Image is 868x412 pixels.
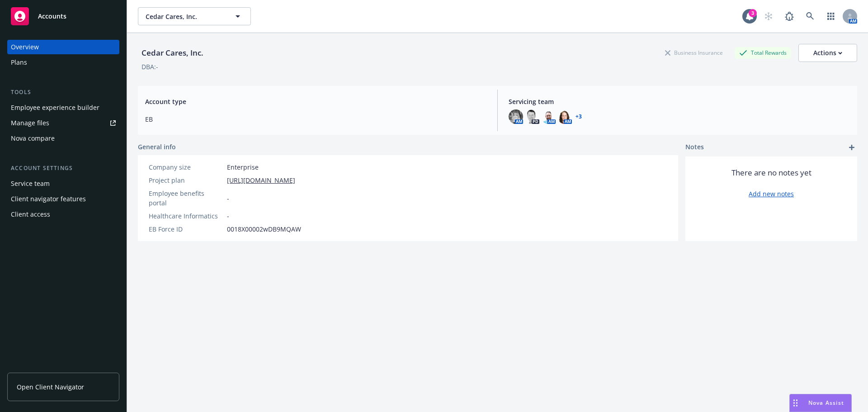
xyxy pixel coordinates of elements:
[149,211,223,221] div: Healthcare Informatics
[749,189,794,199] a: Add new notes
[509,109,523,124] img: photo
[759,7,778,25] a: Start snowing
[557,109,572,124] img: photo
[7,88,119,97] div: Tools
[7,192,119,206] a: Client navigator features
[227,194,229,203] span: -
[149,175,223,185] div: Project plan
[789,394,852,412] button: Nova Assist
[138,7,251,25] button: Cedar Cares, Inc.
[145,97,486,106] span: Account type
[227,162,259,172] span: Enterprise
[142,62,158,71] div: DBA: -
[798,44,857,62] button: Actions
[38,13,66,20] span: Accounts
[7,100,119,115] a: Employee experience builder
[7,207,119,222] a: Client access
[808,399,844,407] span: Nova Assist
[11,55,27,70] div: Plans
[227,211,229,221] span: -
[11,40,39,54] div: Overview
[145,114,486,124] span: EB
[7,164,119,173] div: Account settings
[149,162,223,172] div: Company size
[846,142,857,153] a: add
[11,131,55,146] div: Nova compare
[7,131,119,146] a: Nova compare
[11,100,99,115] div: Employee experience builder
[7,176,119,191] a: Service team
[17,382,84,392] span: Open Client Navigator
[149,224,223,234] div: EB Force ID
[525,109,539,124] img: photo
[822,7,840,25] a: Switch app
[11,207,50,222] div: Client access
[138,142,176,152] span: General info
[7,116,119,130] a: Manage files
[149,189,223,208] div: Employee benefits portal
[11,176,50,191] div: Service team
[146,12,224,21] span: Cedar Cares, Inc.
[749,9,757,17] div: 3
[138,47,207,59] div: Cedar Cares, Inc.
[780,7,798,25] a: Report a Bug
[7,40,119,54] a: Overview
[660,47,727,58] div: Business Insurance
[11,192,86,206] div: Client navigator features
[801,7,819,25] a: Search
[790,394,801,412] div: Drag to move
[576,114,582,119] a: +3
[731,167,811,178] span: There are no notes yet
[11,116,49,130] div: Manage files
[509,97,850,106] span: Servicing team
[227,224,301,234] span: 0018X00002wDB9MQAW
[813,44,842,62] div: Actions
[541,109,556,124] img: photo
[735,47,791,58] div: Total Rewards
[7,55,119,70] a: Plans
[7,4,119,29] a: Accounts
[227,175,295,185] a: [URL][DOMAIN_NAME]
[685,142,704,153] span: Notes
